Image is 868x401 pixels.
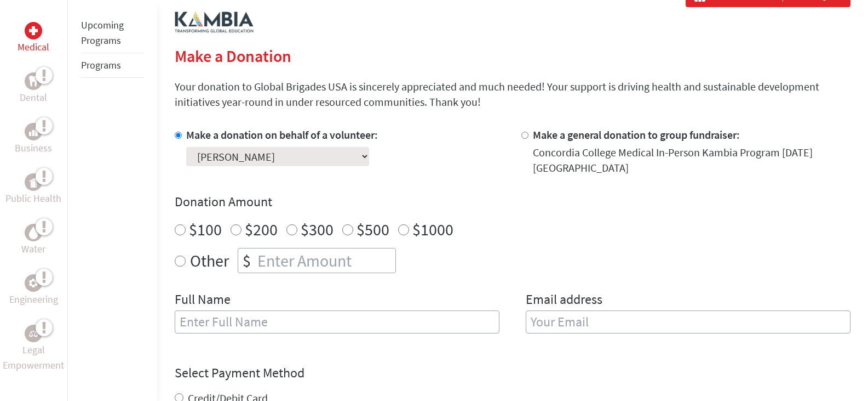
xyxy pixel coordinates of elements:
div: Water [25,224,42,241]
div: Concordia College Medical In-Person Kambia Program [DATE] [GEOGRAPHIC_DATA] [533,145,850,176]
a: Programs [81,59,121,71]
img: Public Health [29,177,38,188]
label: $100 [189,219,222,240]
p: Public Health [5,191,61,206]
a: DentalDental [20,72,47,105]
input: Your Email [526,310,850,334]
img: Water [29,226,38,239]
a: MedicalMedical [18,22,49,55]
label: $500 [357,219,389,240]
img: logo-kambia.png [175,12,254,33]
p: Your donation to Global Brigades USA is sincerely appreciated and much needed! Your support is dr... [175,79,850,110]
input: Enter Amount [255,248,395,273]
img: Legal Empowerment [29,330,38,337]
h4: Select Payment Method [175,364,850,382]
p: Dental [20,90,47,105]
a: BusinessBusiness [15,123,52,156]
p: Legal Empowerment [2,342,65,373]
p: Medical [18,39,49,55]
p: Water [21,241,45,257]
label: Other [190,248,229,273]
div: Business [25,123,42,140]
div: Engineering [25,274,42,292]
h4: Donation Amount [175,193,850,211]
a: Legal EmpowermentLegal Empowerment [2,325,65,373]
p: Engineering [9,292,58,307]
h2: Make a Donation [175,46,850,66]
label: Make a donation on behalf of a volunteer: [186,128,378,142]
img: Medical [29,26,38,35]
div: $ [238,248,255,273]
input: Enter Full Name [175,310,499,334]
a: EngineeringEngineering [9,274,58,307]
img: Engineering [29,279,38,287]
a: WaterWater [21,224,45,257]
a: Public HealthPublic Health [5,173,61,206]
li: Programs [81,53,144,78]
div: Legal Empowerment [25,325,42,342]
p: Business [15,140,52,156]
label: $200 [245,219,278,240]
label: Email address [526,291,602,310]
img: Business [29,127,38,136]
div: Public Health [25,173,42,191]
a: Upcoming Programs [81,19,124,47]
img: Dental [29,76,38,86]
label: Full Name [175,291,231,310]
li: Upcoming Programs [81,13,144,53]
div: Dental [25,72,42,90]
div: Medical [25,22,42,39]
label: $1000 [412,219,453,240]
label: Make a general donation to group fundraiser: [533,128,740,142]
label: $300 [301,219,334,240]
